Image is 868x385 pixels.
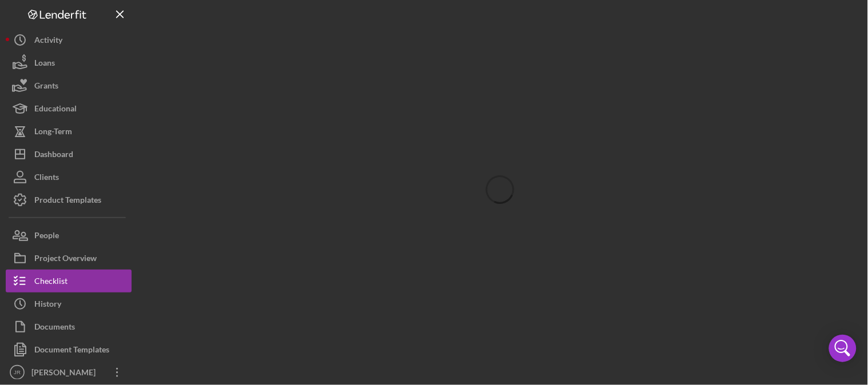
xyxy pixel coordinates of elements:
div: Loans [34,51,55,77]
button: Long-Term [6,120,132,143]
button: Clients [6,166,132,189]
div: Project Overview [34,247,97,272]
button: Document Templates [6,338,132,361]
text: JR [14,370,21,376]
button: History [6,292,132,315]
div: Product Templates [34,189,101,214]
div: Checklist [34,270,68,295]
button: Product Templates [6,189,132,211]
div: Clients [34,166,59,191]
div: Documents [34,315,75,341]
div: Open Intercom Messenger [829,335,857,362]
button: Project Overview [6,247,132,270]
button: Checklist [6,270,132,292]
div: History [34,292,61,318]
div: Dashboard [34,143,73,169]
div: Grants [34,74,58,100]
div: Activity [34,29,62,54]
div: Long-Term [34,120,72,146]
div: Educational [34,97,77,123]
button: Grants [6,74,132,97]
button: Educational [6,97,132,120]
button: Activity [6,29,132,51]
button: Documents [6,315,132,338]
button: JR[PERSON_NAME] [6,361,132,384]
div: People [34,224,59,250]
button: Loans [6,51,132,74]
button: People [6,224,132,247]
button: Dashboard [6,143,132,166]
div: Document Templates [34,338,109,364]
